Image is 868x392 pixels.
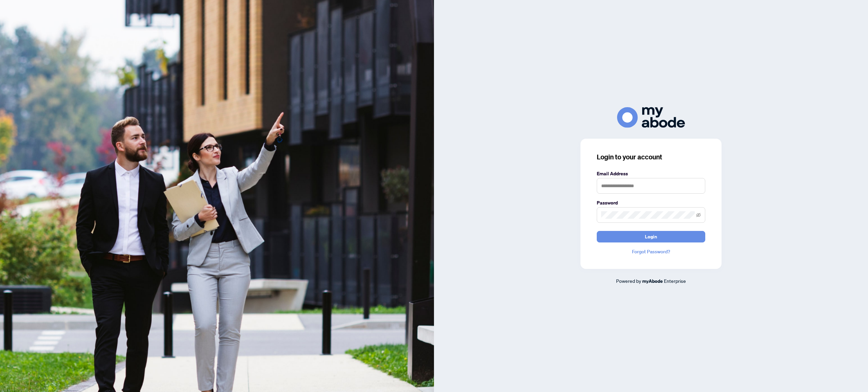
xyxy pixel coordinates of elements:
[616,278,641,284] span: Powered by
[645,231,657,242] span: Login
[696,213,701,217] span: eye-invisible
[597,248,705,255] a: Forgot Password?
[597,170,705,177] label: Email Address
[617,107,685,128] img: ma-logo
[597,231,705,242] button: Login
[597,152,705,162] h3: Login to your account
[642,277,663,285] a: myAbode
[597,199,705,207] label: Password
[664,278,686,284] span: Enterprise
